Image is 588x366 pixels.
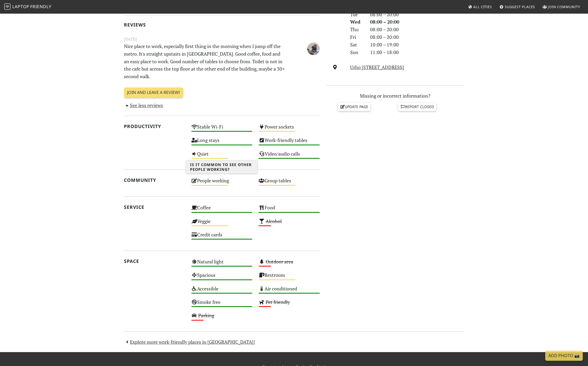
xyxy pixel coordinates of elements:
div: Credit cards [188,230,256,244]
h3: Is it common to see other people working? [186,160,258,174]
div: Wed [347,18,367,26]
div: Spacious [188,271,256,284]
div: Thu [347,26,367,33]
div: Air conditioned [255,284,323,298]
div: Restroom [255,271,323,284]
div: Tue [347,11,367,18]
s: Alcohol [266,218,282,224]
div: Food [255,203,323,217]
img: LaptopFriendly [4,3,10,10]
s: Outdoor area [266,258,293,265]
span: Friendly [30,4,51,9]
h2: Productivity [124,124,185,129]
p: Missing or incorrect information? [326,92,464,100]
a: See less reviews [124,102,163,108]
small: [DATE] [121,36,323,43]
div: 10:00 – 19:00 [367,41,467,49]
h2: Reviews [124,22,320,28]
div: 08:00 – 20:00 [367,18,467,26]
div: Group tables [255,176,323,190]
span: Join Community [548,4,580,9]
div: Video/audio calls [255,150,323,163]
h2: Service [124,204,185,210]
div: Long stays [188,136,256,149]
s: Pet friendly [266,299,290,305]
a: Join and leave a review! [124,88,183,98]
div: 08:00 – 20:00 [367,26,467,33]
div: Coffee [188,203,256,217]
a: Suggest Places [497,2,537,12]
h2: Community [124,177,185,183]
a: Urho [STREET_ADDRESS] [350,64,404,70]
h2: Space [124,258,185,264]
s: Parking [198,312,214,319]
div: Work-friendly tables [255,136,323,149]
div: Power sockets [255,123,323,136]
span: All Cities [473,4,492,9]
div: People working [188,176,256,190]
img: 4473-perry.jpg [307,43,320,55]
span: Perry Mitchell [307,45,320,51]
a: All Cities [466,2,494,12]
div: Accessible [188,284,256,298]
span: Suggest Places [505,4,535,9]
div: Veggie [188,217,256,230]
div: Sun [347,49,367,56]
a: Explore more work-friendly places in [GEOGRAPHIC_DATA]! [124,339,255,345]
a: Join Community [540,2,582,12]
a: LaptopFriendly LaptopFriendly [4,2,51,12]
div: 08:00 – 20:00 [367,11,467,18]
div: 11:00 – 18:00 [367,49,467,56]
div: Quiet [188,150,256,163]
span: Laptop [12,4,29,9]
a: Update page [338,103,371,111]
div: 08:00 – 20:00 [367,33,467,41]
p: Nice place to work, especially first thing in the morning when I jump off the metro. It's straigh... [121,43,289,80]
div: Smoke free [188,298,256,311]
div: Sat [347,41,367,49]
div: Stable Wi-Fi [188,123,256,136]
div: Fri [347,33,367,41]
a: Report closed [398,103,436,111]
div: Natural light [188,257,256,271]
